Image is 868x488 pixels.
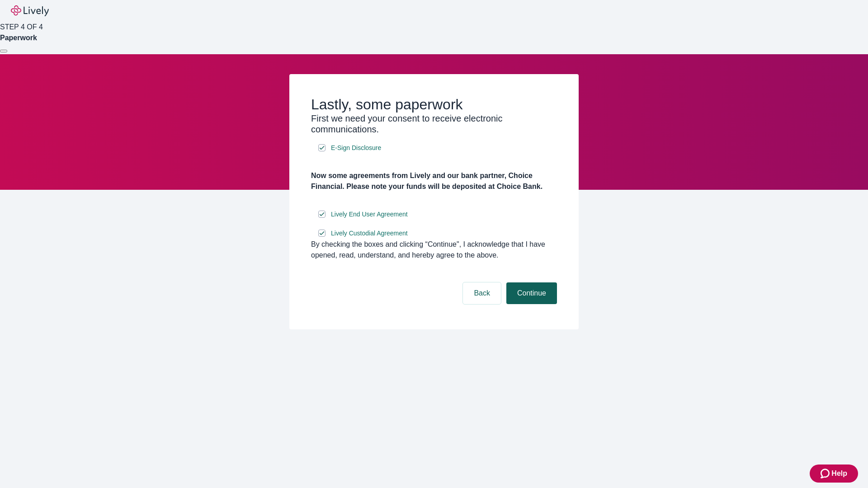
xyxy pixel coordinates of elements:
span: Lively Custodial Agreement [331,229,408,238]
h2: Lastly, some paperwork [311,96,557,113]
a: e-sign disclosure document [329,209,410,220]
img: Lively [11,5,49,16]
svg: Zendesk support icon [821,468,831,479]
span: Lively End User Agreement [331,210,408,219]
button: Continue [506,282,557,304]
div: By checking the boxes and clicking “Continue", I acknowledge that I have opened, read, understand... [311,239,557,261]
h4: Now some agreements from Lively and our bank partner, Choice Financial. Please note your funds wi... [311,170,557,192]
a: e-sign disclosure document [329,142,383,154]
span: Help [831,468,847,479]
button: Zendesk support iconHelp [810,465,858,483]
h3: First we need your consent to receive electronic communications. [311,113,557,135]
button: Back [463,282,501,304]
span: E-Sign Disclosure [331,143,381,153]
a: e-sign disclosure document [329,228,410,239]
